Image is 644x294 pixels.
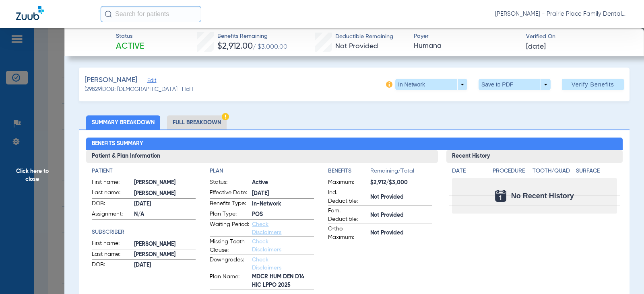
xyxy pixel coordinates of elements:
span: Plan Name: [210,273,249,290]
span: Benefits Remaining [217,32,287,41]
span: Edit [147,78,155,85]
span: [PERSON_NAME] [134,251,196,259]
span: Effective Date: [210,189,249,198]
h4: Benefits [328,167,370,175]
span: Benefits Type: [210,199,249,209]
h4: Plan [210,167,314,175]
span: [PERSON_NAME] [134,179,196,187]
span: Verify Benefits [572,81,614,88]
span: [PERSON_NAME] [134,240,196,249]
span: (29829) DOB: [DEMOGRAPHIC_DATA] - HoH [85,85,193,94]
h4: Procedure [493,167,529,175]
span: [DATE] [252,189,314,198]
span: [PERSON_NAME] [85,75,137,85]
span: Fam. Deductible: [328,207,367,224]
span: In-Network [252,200,314,208]
img: Calendar [495,190,506,202]
span: No Recent History [511,192,574,200]
span: Verified On [526,33,631,41]
span: Plan Type: [210,210,249,220]
span: Assignment: [92,210,131,220]
h2: Benefits Summary [86,138,623,150]
button: Save to PDF [479,79,551,90]
img: Zuub Logo [16,6,44,20]
span: Status: [210,178,249,188]
span: [PERSON_NAME] [134,189,196,198]
span: Active [252,179,314,187]
h4: Patient [92,167,196,175]
app-breakdown-title: Surface [576,167,617,178]
span: [DATE] [134,261,196,269]
h3: Patient & Plan Information [86,150,438,163]
span: POS [252,210,314,219]
span: $2,912/$3,000 [370,179,432,187]
span: Waiting Period: [210,220,249,236]
span: Maximum: [328,178,367,188]
span: Last name: [92,250,131,260]
span: Humana [414,41,519,51]
span: Payer [414,32,519,41]
li: Full Breakdown [167,115,227,130]
span: Ortho Maximum: [328,225,367,242]
app-breakdown-title: Procedure [493,167,529,178]
span: Remaining/Total [370,167,432,178]
img: Search Icon [105,10,112,18]
img: info-icon [386,81,392,88]
span: MDCR HUM DEN D14 HIC LPPO 2025 [252,273,314,290]
span: Active [116,41,144,52]
span: Deductible Remaining [335,33,393,41]
span: Missing Tooth Clause: [210,238,249,255]
li: Summary Breakdown [86,115,160,130]
span: First name: [92,178,131,188]
span: DOB: [92,261,131,270]
app-breakdown-title: Date [452,167,486,178]
span: N/A [134,210,196,219]
span: $2,912.00 [217,42,253,51]
span: Ind. Deductible: [328,189,367,206]
h4: Tooth/Quad [533,167,573,175]
span: [DATE] [526,42,546,52]
span: Last name: [92,189,131,198]
span: Downgrades: [210,256,249,272]
app-breakdown-title: Tooth/Quad [533,167,573,178]
span: Not Provided [335,43,378,50]
a: Check Disclaimers [252,239,281,253]
span: Not Provided [370,229,432,237]
span: First name: [92,239,131,249]
img: Hazard [222,113,229,120]
input: Search for patients [101,6,201,22]
a: Check Disclaimers [252,257,281,271]
app-breakdown-title: Benefits [328,167,370,178]
button: In Network [395,79,467,90]
span: [PERSON_NAME] - Prairie Place Family Dental [495,10,628,18]
span: / $3,000.00 [253,44,287,50]
h4: Subscriber [92,228,196,236]
h4: Surface [576,167,617,175]
h3: Recent History [446,150,622,163]
span: DOB: [92,199,131,209]
span: [DATE] [134,200,196,208]
span: Status [116,32,144,41]
button: Verify Benefits [562,79,624,90]
span: Not Provided [370,211,432,220]
span: Not Provided [370,193,432,201]
h4: Date [452,167,486,175]
a: Check Disclaimers [252,222,281,235]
